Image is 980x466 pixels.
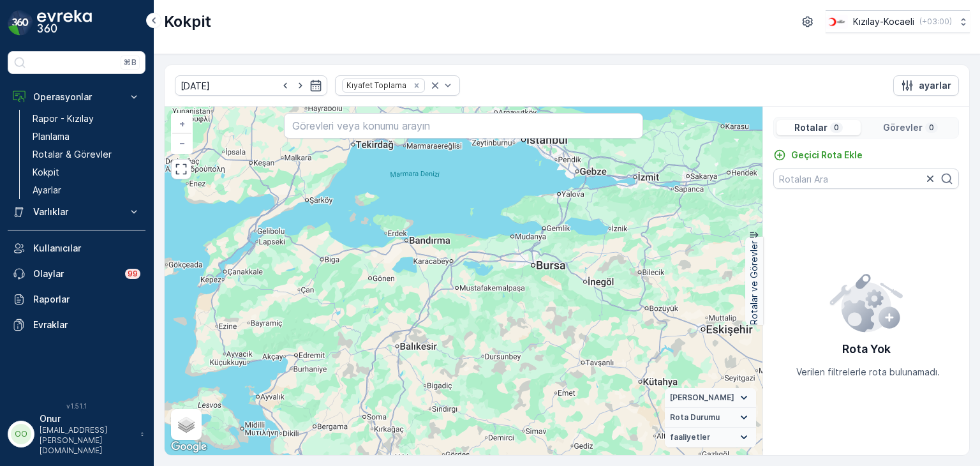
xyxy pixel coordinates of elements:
span: + [179,118,185,129]
p: ⌘B [124,57,137,68]
p: 99 [128,269,138,279]
a: Kullanıcılar [8,236,145,261]
a: Rotalar & Görevler [27,146,145,163]
p: Rotalar ve Görevler [748,241,761,325]
a: Evraklar [8,312,145,338]
button: ayarlar [893,75,959,96]
p: Kokpit [33,166,59,179]
summary: faaliyetler [665,428,756,447]
div: Remove Kıyafet Toplama [410,80,424,91]
summary: Rota Durumu [665,408,756,428]
button: Operasyonlar [8,84,145,110]
img: config error [829,271,903,333]
p: Rotalar & Görevler [33,148,112,161]
p: Raporlar [33,293,140,306]
summary: [PERSON_NAME] [665,388,756,408]
p: Kullanıcılar [33,242,140,255]
a: Layers [172,410,200,439]
button: Varlıklar [8,199,145,225]
a: Uzaklaştır [172,133,191,153]
p: Geçici Rota Ekle [791,149,863,162]
input: Görevleri veya konumu arayın [284,113,642,139]
p: Evraklar [33,319,140,331]
p: Rotalar [794,121,828,134]
div: OO [11,424,31,444]
img: k%C4%B1z%C4%B1lay_0jL9uU1.png [826,15,848,29]
p: Verilen filtrelerle rota bulunamadı. [796,366,940,379]
p: Planlama [33,130,70,143]
a: Planlama [27,128,145,146]
p: 0 [928,123,935,133]
a: Geçici Rota Ekle [773,149,863,162]
img: Google [168,439,210,455]
a: Ayarlar [27,181,145,199]
input: dd/mm/yyyy [175,75,327,96]
p: Operasyonlar [33,91,120,103]
p: Rota Yok [842,340,891,358]
a: Olaylar99 [8,261,145,287]
span: v 1.51.1 [8,402,145,410]
input: Rotaları Ara [773,169,959,189]
button: OOOnur[EMAIL_ADDRESS][PERSON_NAME][DOMAIN_NAME] [8,412,145,456]
p: ayarlar [919,79,951,92]
a: Rapor - Kızılay [27,110,145,128]
img: logo_dark-DEwI_e13.png [37,10,92,36]
p: ( +03:00 ) [919,17,952,27]
a: Yakınlaştır [172,114,191,133]
p: Kokpit [164,11,211,32]
p: Olaylar [33,267,117,280]
span: [PERSON_NAME] [670,393,734,403]
span: Rota Durumu [670,412,720,423]
p: Ayarlar [33,184,61,197]
p: [EMAIL_ADDRESS][PERSON_NAME][DOMAIN_NAME] [40,425,134,456]
p: Varlıklar [33,206,120,218]
div: Kıyafet Toplama [343,79,408,91]
p: Onur [40,412,134,425]
button: Kızılay-Kocaeli(+03:00) [826,10,970,33]
a: Bu bölgeyi Google Haritalar'da açın (yeni pencerede açılır) [168,439,210,455]
span: faaliyetler [670,432,710,442]
p: 0 [833,123,840,133]
img: logo [8,10,33,36]
a: Raporlar [8,287,145,312]
p: Rapor - Kızılay [33,112,94,125]
a: Kokpit [27,163,145,181]
p: Kızılay-Kocaeli [853,15,914,28]
p: Görevler [883,121,923,134]
span: − [179,137,186,148]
